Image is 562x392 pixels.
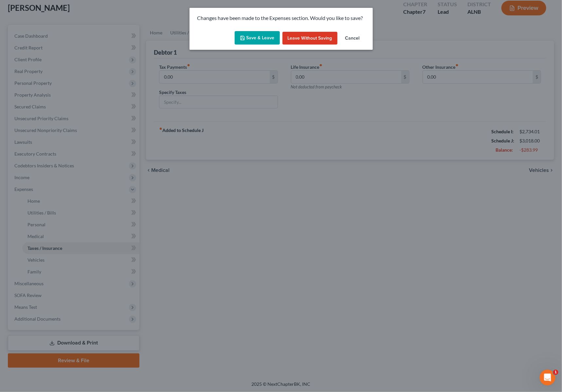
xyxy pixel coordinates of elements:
button: Cancel [340,32,365,45]
iframe: Intercom live chat [540,370,555,385]
span: 1 [553,370,558,375]
button: Save & Leave [235,31,280,45]
button: Leave without Saving [282,32,337,45]
p: Changes have been made to the Expenses section. Would you like to save? [197,14,365,22]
